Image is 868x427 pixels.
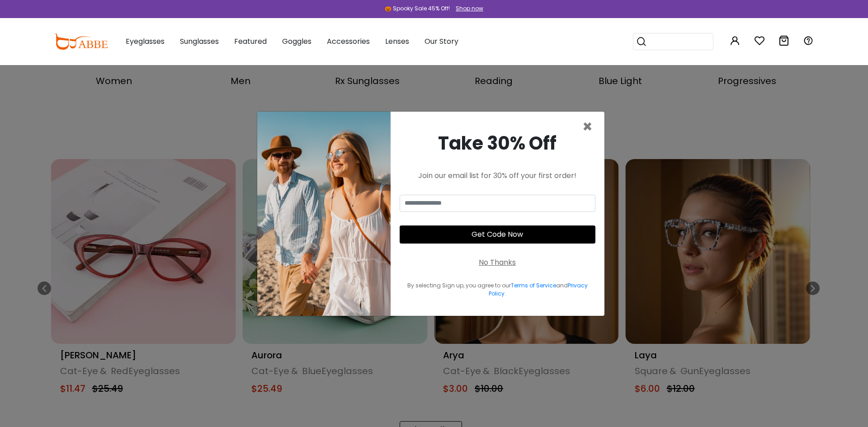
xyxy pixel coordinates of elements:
span: × [582,115,593,138]
button: Close [582,119,593,135]
a: Shop now [451,5,483,12]
span: Our Story [425,36,458,47]
div: Take 30% Off [400,130,595,157]
span: Eyeglasses [126,36,165,47]
span: Lenses [385,36,409,47]
span: Goggles [282,36,311,47]
div: By selecting Sign up, you agree to our and . [400,282,595,298]
div: Shop now [456,5,483,13]
div: 🎃 Spooky Sale 45% Off! [385,5,450,13]
span: Featured [234,36,267,47]
img: abbeglasses.com [54,33,108,50]
span: Accessories [327,36,370,47]
img: welcome [257,112,391,316]
a: Terms of Service [511,282,556,289]
button: Get Code Now [400,225,595,244]
div: No Thanks [479,257,516,268]
a: Privacy Policy [489,282,588,297]
span: Sunglasses [180,36,219,47]
div: Join our email list for 30% off your first order! [400,170,595,181]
